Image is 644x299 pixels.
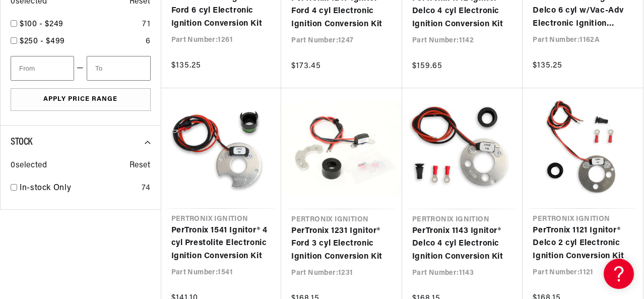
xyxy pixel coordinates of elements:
[142,182,150,195] div: 74
[77,62,84,75] span: —
[291,225,392,264] a: PerTronix 1231 Ignitor® Ford 3 cyl Electronic Ignition Conversion Kit
[11,159,47,172] span: 0 selected
[20,182,138,195] a: In-stock Only
[146,35,151,48] div: 6
[87,56,150,81] input: To
[171,224,272,263] a: PerTronix 1541 Ignitor® 4 cyl Prestolite Electronic Ignition Conversion Kit
[142,18,150,31] div: 71
[11,137,32,147] span: Stock
[533,224,633,263] a: PerTronix 1121 Ignitor® Delco 2 cyl Electronic Ignition Conversion Kit
[11,88,151,111] button: Apply Price Range
[130,159,151,172] span: Reset
[412,225,513,264] a: PerTronix 1143 Ignitor® Delco 4 cyl Electronic Ignition Conversion Kit
[20,37,65,45] span: $250 - $499
[11,56,74,81] input: From
[20,20,63,28] span: $100 - $249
